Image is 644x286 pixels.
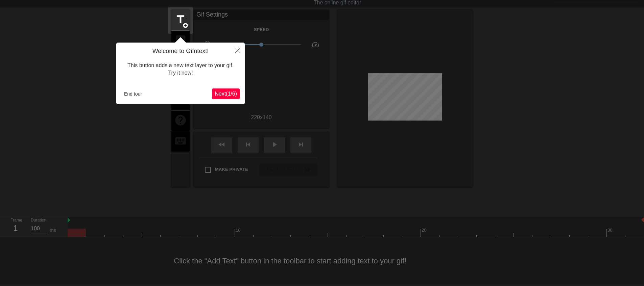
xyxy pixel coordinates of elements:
button: End tour [121,89,145,99]
span: Next ( 1 / 6 ) [215,91,237,97]
h4: Welcome to Gifntext! [121,48,240,55]
button: Next [212,88,240,99]
div: This button adds a new text layer to your gif. Try it now! [121,55,240,84]
button: Close [230,43,245,58]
